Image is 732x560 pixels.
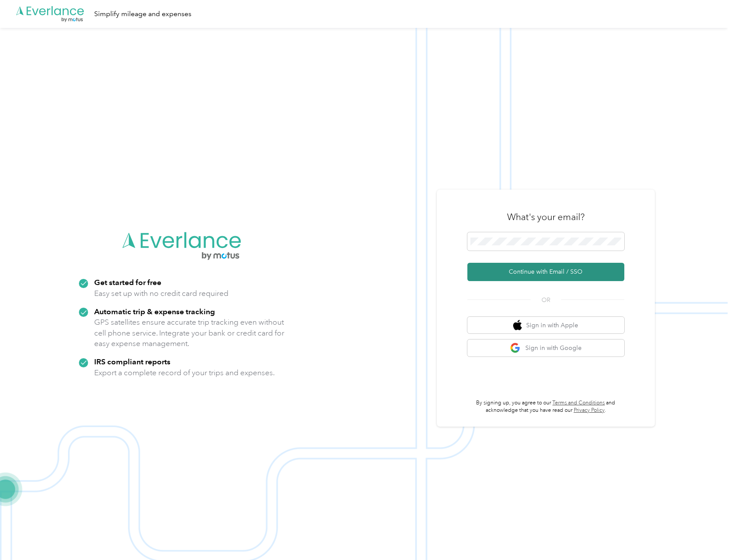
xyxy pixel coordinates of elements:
[507,211,585,223] h3: What's your email?
[94,317,285,349] p: GPS satellites ensure accurate trip tracking even without cell phone service. Integrate your bank...
[94,307,215,316] strong: Automatic trip & expense tracking
[574,407,605,414] a: Privacy Policy
[94,288,228,299] p: Easy set up with no credit card required
[467,399,624,414] p: By signing up, you agree to our and acknowledge that you have read our .
[94,357,170,366] strong: IRS compliant reports
[531,295,561,305] span: OR
[94,278,161,287] strong: Get started for free
[467,263,624,281] button: Continue with Email / SSO
[510,343,521,353] img: google logo
[513,320,522,331] img: apple logo
[552,400,605,406] a: Terms and Conditions
[467,317,624,334] button: apple logoSign in with Apple
[94,367,275,378] p: Export a complete record of your trips and expenses.
[467,339,624,356] button: google logoSign in with Google
[94,9,191,20] div: Simplify mileage and expenses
